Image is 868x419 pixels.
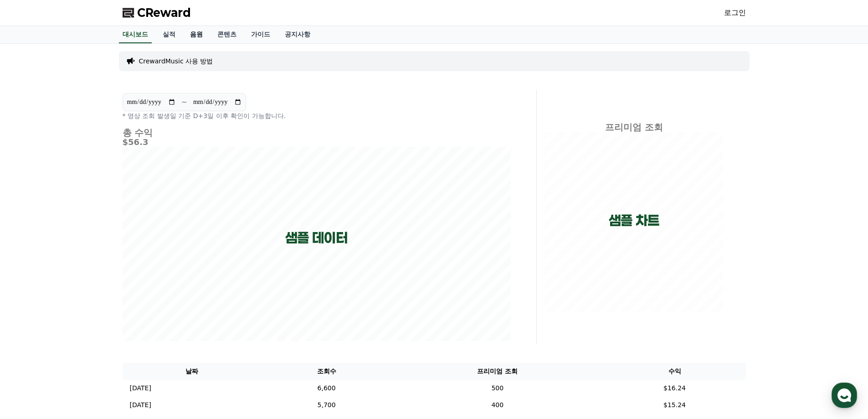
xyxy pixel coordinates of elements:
[609,212,659,229] p: 샘플 차트
[123,5,191,20] a: CReward
[285,230,348,246] p: 샘플 데이터
[391,397,603,414] td: 400
[123,363,262,380] th: 날짜
[123,138,511,147] h5: $56.3
[141,303,152,310] span: 설정
[183,26,210,43] a: 음원
[60,289,118,312] a: 대화
[277,26,318,43] a: 공지사항
[83,303,94,310] span: 대화
[130,400,151,410] p: [DATE]
[123,111,511,120] p: * 영상 조회 발생일 기준 D+3일 이후 확인이 가능합니다.
[155,26,183,43] a: 실적
[724,7,746,18] a: 로그인
[262,380,391,397] td: 6,600
[3,289,60,312] a: 홈
[181,97,187,108] p: ~
[604,380,746,397] td: $16.24
[139,57,213,66] a: CrewardMusic 사용 방법
[118,289,175,312] a: 설정
[604,397,746,414] td: $15.24
[137,5,191,20] span: CReward
[244,26,277,43] a: 가이드
[262,363,391,380] th: 조회수
[262,397,391,414] td: 5,700
[604,363,746,380] th: 수익
[210,26,244,43] a: 콘텐츠
[119,26,152,43] a: 대시보드
[391,380,603,397] td: 500
[544,122,724,132] h4: 프리미엄 조회
[29,303,34,310] span: 홈
[391,363,603,380] th: 프리미엄 조회
[130,383,151,393] p: [DATE]
[123,128,511,138] h4: 총 수익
